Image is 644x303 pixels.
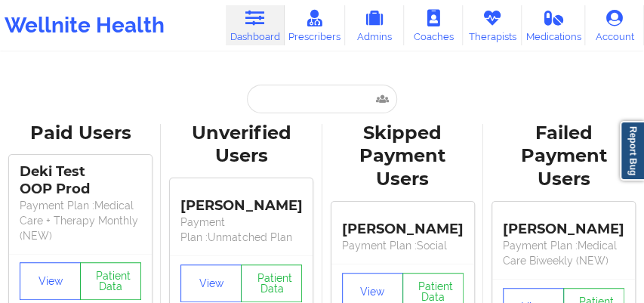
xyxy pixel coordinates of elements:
[404,5,463,45] a: Coaches
[226,5,285,45] a: Dashboard
[503,238,624,268] p: Payment Plan : Medical Care Biweekly (NEW)
[620,121,644,181] a: Report Bug
[20,198,141,243] p: Payment Plan : Medical Care + Therapy Monthly (NEW)
[171,122,311,169] div: Unverified Users
[503,209,624,238] div: [PERSON_NAME]
[522,5,585,45] a: Medications
[20,163,141,198] div: Deki Test OOP Prod
[345,5,404,45] a: Admins
[180,215,302,245] p: Payment Plan : Unmatched Plan
[20,262,81,300] button: View
[494,122,633,192] div: Failed Payment Users
[11,122,150,145] div: Paid Users
[342,209,464,238] div: [PERSON_NAME]
[241,264,302,302] button: Patient Data
[180,264,242,302] button: View
[285,5,345,45] a: Prescribers
[80,262,141,300] button: Patient Data
[342,238,464,253] p: Payment Plan : Social
[463,5,522,45] a: Therapists
[180,186,302,215] div: [PERSON_NAME]
[333,122,473,192] div: Skipped Payment Users
[585,5,644,45] a: Account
